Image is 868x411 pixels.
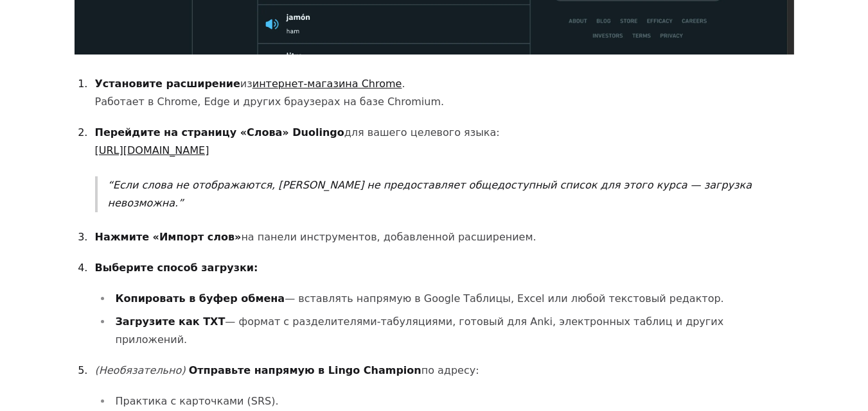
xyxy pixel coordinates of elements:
font: Перейдите на страницу «Слова» Duolingo [95,126,344,138]
font: Отправьте напрямую в Lingo Champion [189,364,421,376]
font: Практика с карточками (SRS). [116,395,279,407]
font: — формат с разделителями-табуляциями, готовый для Anki, электронных таблиц и других приложений. [116,315,724,346]
a: [URL][DOMAIN_NAME] [95,144,209,156]
font: Установите расширение [95,78,240,90]
font: из [240,78,252,90]
font: Копировать в буфер обмена [116,292,285,305]
font: Загрузите как TXT [116,315,226,328]
font: — вставлять напрямую в Google Таблицы, Excel или любой текстовый редактор. [285,292,724,305]
font: Нажмите «Импорт слов» [95,231,242,243]
font: на панели инструментов, добавленной расширением. [241,231,536,243]
font: . [402,78,405,90]
font: Выберите способ загрузки: [95,262,258,274]
font: для вашего целевого языка: [344,126,500,138]
font: Если слова не отображаются, [PERSON_NAME] не предоставляет общедоступный список для этого курса —... [108,179,752,209]
font: по адресу: [421,364,479,376]
font: Работает в Chrome, Edge и других браузерах на базе Chromium. [95,96,445,108]
a: интернет-магазина Chrome [252,78,402,90]
font: (Необязательно) [95,364,186,376]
